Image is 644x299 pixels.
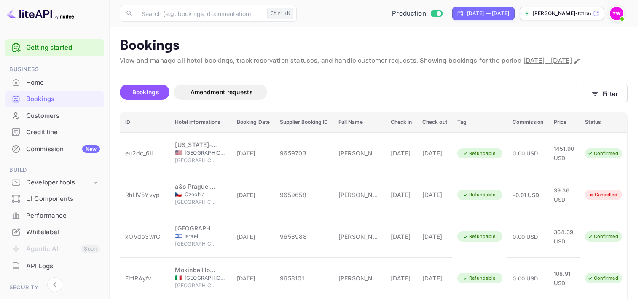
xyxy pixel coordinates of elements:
div: BAKCHI YAFFA [338,149,381,158]
div: 9658988 [280,232,328,241]
span: 108.91 USD [554,270,571,286]
span: 0.00 USD [513,233,538,240]
span: Bookings [132,88,159,96]
span: [GEOGRAPHIC_DATA] [175,282,217,289]
div: ISABELLE LOY [338,232,381,241]
div: [DATE] [422,190,447,199]
th: Full Name [333,112,386,133]
span: 1451.90 USD [554,145,574,161]
div: Developer tools [26,178,91,187]
div: Mokinba Hotels Baviera [175,265,217,274]
div: xOVdp3wrG [125,232,165,241]
div: 9658101 [280,274,328,283]
div: a&o Prague Rhea [175,182,217,191]
span: [GEOGRAPHIC_DATA] [185,274,227,282]
p: View and manage all hotel bookings, track reservation statuses, and handle customer requests. Sho... [120,56,628,66]
div: Herods Hotel Tel Aviv by the Beach [175,224,217,232]
div: Ctrl+K [267,8,293,19]
span: [GEOGRAPHIC_DATA] [185,149,227,157]
div: Performance [26,211,100,221]
span: Security [5,283,104,292]
button: Filter [583,85,628,102]
span: 364.39 USD [554,229,574,244]
span: Business [5,65,104,74]
span: 0.00 USD [513,150,538,157]
th: Booking Date [232,112,275,133]
span: Production [392,9,426,19]
div: RhHV5Yvyp [125,190,165,199]
div: Commission [26,144,100,154]
div: [DATE] [391,274,412,283]
span: United States of America [175,150,182,155]
div: Bookings [26,94,100,104]
th: Price [549,112,580,133]
div: account-settings tabs [120,85,583,100]
div: Confirmed [582,273,624,283]
th: Status [580,112,633,133]
button: Change date range [573,57,581,65]
th: Check out [417,112,452,133]
div: [DATE] [422,149,447,158]
span: [DATE] [237,275,256,282]
div: [DATE] [422,274,447,283]
th: Supplier Booking ID [275,112,333,133]
div: Refundable [457,148,501,159]
div: Home [26,78,100,88]
span: Build [5,166,104,175]
div: eu2dc_6Il [125,149,165,158]
span: [DATE] [237,192,256,198]
div: Refundable [457,231,501,242]
span: Israel [175,233,182,239]
span: 0.00 USD [513,275,538,282]
span: -0.01 USD [513,192,539,198]
span: [DATE] - [DATE] [523,56,572,65]
th: ID [120,112,170,133]
div: Confirmed [582,148,624,159]
p: Bookings [120,37,628,54]
a: Getting started [26,43,100,53]
div: [DATE] — [DATE] [467,10,509,17]
div: Refundable [457,190,501,200]
div: Switch to Sandbox mode [389,9,445,19]
span: Czechia [185,191,227,198]
th: Commission [507,112,548,133]
span: Israel [185,232,227,240]
div: Credit line [26,128,100,137]
img: LiteAPI logo [7,7,74,20]
div: API Logs [26,262,100,271]
div: 9659658 [280,190,328,199]
div: Whitelabel [26,227,100,237]
div: Refundable [457,273,501,283]
span: [GEOGRAPHIC_DATA] [175,240,217,248]
div: EltfRAyfv [125,274,165,283]
span: [GEOGRAPHIC_DATA] [175,157,217,164]
div: 9659703 [280,149,328,158]
p: [PERSON_NAME]-totravel... [533,10,591,17]
img: Yahav Winkler [610,7,623,20]
div: [DATE] [391,232,412,241]
div: Customers [26,111,100,121]
div: New [82,145,100,153]
div: [DATE] [422,232,447,241]
button: Collapse navigation [47,277,62,292]
th: Tag [452,112,508,133]
input: Search (e.g. bookings, documentation) [137,5,264,22]
div: [DATE] [391,190,412,199]
span: [GEOGRAPHIC_DATA] [175,198,217,206]
div: [DATE] [391,149,412,158]
th: Hotel informations [170,112,231,133]
div: YANIV KESLER [338,274,381,283]
div: Cancelled [583,190,623,200]
span: Czechia [175,192,182,197]
span: Italy [175,275,182,280]
span: [DATE] [237,233,256,240]
span: 39.36 USD [554,187,569,203]
th: Check in [386,112,417,133]
span: Amendment requests [191,88,253,96]
div: New York-New York [175,140,217,149]
div: RACHEL REISNER [338,190,381,199]
div: UI Components [26,194,100,204]
div: Confirmed [582,231,624,242]
span: [DATE] [237,150,256,157]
